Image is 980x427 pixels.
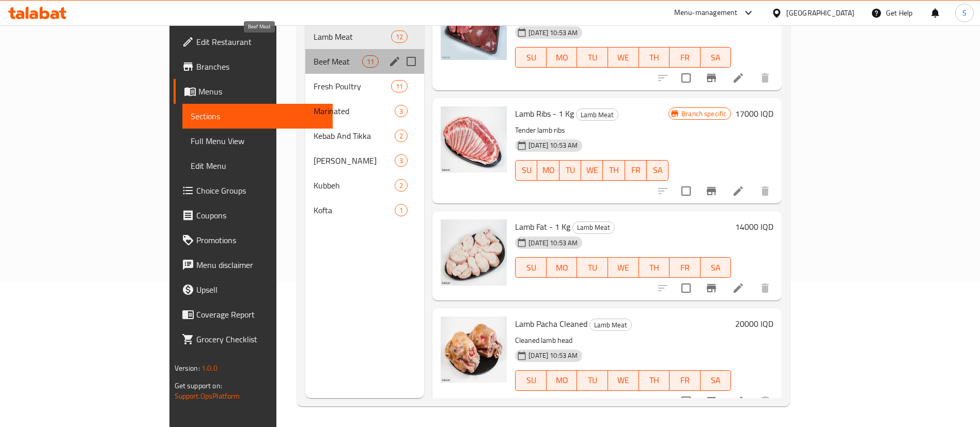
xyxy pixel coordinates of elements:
[701,257,732,278] button: SA
[174,79,333,104] a: Menus
[674,373,696,388] span: FR
[612,373,635,388] span: WE
[753,179,777,203] button: delete
[191,135,325,147] span: Full Menu View
[572,222,615,234] div: Lamb Meat
[395,205,407,215] span: 1
[174,228,333,252] a: Promotions
[603,160,625,181] button: TH
[515,219,570,234] span: Lamb Fat - 1 Kg
[608,257,639,278] button: WE
[590,319,631,331] span: Lamb Meat
[174,252,333,277] a: Menu disclaimer
[699,389,724,414] button: Branch-specific-item
[314,30,391,43] span: Lamb Meat
[174,29,333,54] a: Edit Restaurant
[515,316,587,331] span: Lamb Pacha Cleaned
[175,379,222,392] span: Get support on:
[362,55,379,68] div: items
[305,24,425,49] div: Lamb Meat12
[515,124,668,137] p: Tender lamb ribs
[174,302,333,327] a: Coverage Report
[392,82,407,91] span: 11
[387,54,402,69] button: edit
[196,60,325,73] span: Branches
[175,361,200,375] span: Version:
[675,180,697,202] span: Select to update
[551,260,573,275] span: MO
[515,370,547,391] button: SU
[182,153,333,178] a: Edit Menu
[395,105,408,117] div: items
[182,129,333,153] a: Full Menu View
[175,389,240,403] a: Support.OpsPlatform
[520,260,542,275] span: SU
[705,260,727,275] span: SA
[515,106,574,121] span: Lamb Ribs - 1 Kg
[392,32,407,42] span: 12
[753,389,777,414] button: delete
[735,317,773,331] h6: 20000 IQD
[524,28,582,38] span: [DATE] 10:53 AM
[196,234,325,246] span: Promotions
[786,7,854,19] div: [GEOGRAPHIC_DATA]
[608,47,639,68] button: WE
[314,179,395,192] span: Kubbeh
[541,163,555,178] span: MO
[581,373,604,388] span: TU
[314,154,395,167] span: [PERSON_NAME]
[314,105,395,117] div: Marinated
[675,277,697,299] span: Select to update
[314,55,362,68] span: Beef Meat
[670,47,701,68] button: FR
[581,50,604,65] span: TU
[196,283,325,296] span: Upsell
[441,106,507,172] img: Lamb Ribs - 1 Kg
[305,148,425,173] div: [PERSON_NAME]3
[363,57,378,67] span: 11
[589,319,632,331] div: Lamb Meat
[547,47,578,68] button: MO
[639,47,670,68] button: TH
[732,185,744,197] a: Edit menu item
[395,204,408,216] div: items
[647,160,668,181] button: SA
[314,204,395,216] span: Kofta
[174,203,333,228] a: Coupons
[643,50,666,65] span: TH
[547,370,578,391] button: MO
[573,222,614,233] span: Lamb Meat
[699,179,724,203] button: Branch-specific-item
[612,260,635,275] span: WE
[395,156,407,166] span: 3
[577,257,608,278] button: TU
[612,50,635,65] span: WE
[753,66,777,90] button: delete
[585,163,599,178] span: WE
[395,154,408,167] div: items
[732,282,744,294] a: Edit menu item
[577,109,618,121] span: Lamb Meat
[305,49,425,74] div: Beef Meat11edit
[520,373,542,388] span: SU
[547,257,578,278] button: MO
[391,30,408,43] div: items
[515,334,731,347] p: Cleaned lamb head
[608,370,639,391] button: WE
[674,50,696,65] span: FR
[305,198,425,223] div: Kofta1
[305,173,425,198] div: Kubbeh2
[551,50,573,65] span: MO
[395,179,408,192] div: items
[735,219,773,234] h6: 14000 IQD
[524,238,582,248] span: [DATE] 10:53 AM
[196,308,325,321] span: Coverage Report
[735,106,773,121] h6: 17000 IQD
[314,130,395,142] span: Kebab And Tikka
[305,123,425,148] div: Kebab And Tikka2
[305,99,425,123] div: Marinated3
[182,104,333,129] a: Sections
